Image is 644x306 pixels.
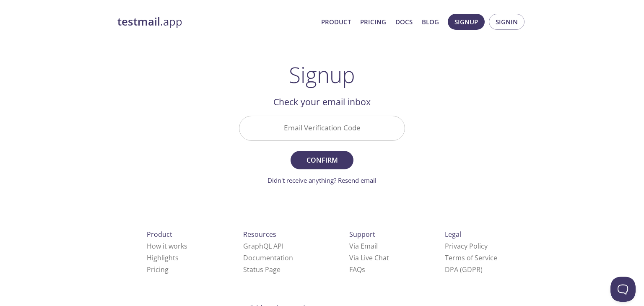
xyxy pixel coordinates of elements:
a: Via Email [349,241,378,251]
span: Resources [243,230,276,239]
a: Product [321,16,351,27]
button: Confirm [291,151,353,169]
a: Documentation [243,253,293,262]
a: Highlights [147,253,179,262]
a: testmail.app [117,15,314,29]
a: Docs [395,16,413,27]
a: Status Page [243,265,280,274]
span: Product [147,230,172,239]
h1: Signup [289,62,355,87]
a: Pricing [360,16,386,27]
span: Legal [445,230,461,239]
a: Privacy Policy [445,241,488,251]
a: Via Live Chat [349,253,389,262]
h2: Check your email inbox [239,95,405,109]
a: Pricing [147,265,169,274]
span: Support [349,230,375,239]
button: Signin [489,14,525,30]
span: Signin [496,16,518,27]
button: Signup [448,14,485,30]
a: How it works [147,241,187,251]
iframe: Help Scout Beacon - Open [610,277,636,302]
a: Blog [422,16,439,27]
a: Didn't receive anything? Resend email [267,176,377,184]
span: Confirm [300,154,344,166]
span: s [362,265,365,274]
a: DPA (GDPR) [445,265,483,274]
span: Signup [454,16,478,27]
strong: testmail [117,14,160,29]
a: FAQ [349,265,365,274]
a: GraphQL API [243,241,283,251]
a: Terms of Service [445,253,497,262]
